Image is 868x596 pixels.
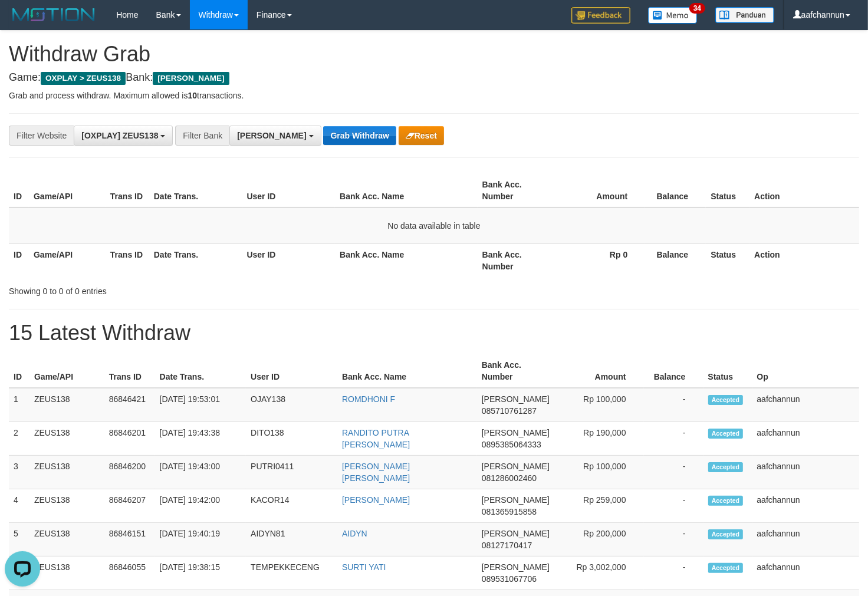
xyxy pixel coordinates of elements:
[648,7,698,24] img: Button%20Memo.svg
[9,243,29,277] th: ID
[9,208,859,244] td: No data available in table
[246,354,337,388] th: User ID
[9,456,29,489] td: 3
[9,489,29,523] td: 4
[5,5,40,40] button: Open LiveChat chat widget
[29,422,104,456] td: ZEUS138
[554,489,644,523] td: Rp 259,000
[9,422,29,456] td: 2
[482,562,550,572] span: [PERSON_NAME]
[478,174,554,208] th: Bank Acc. Number
[749,174,859,208] th: Action
[482,394,550,404] span: [PERSON_NAME]
[155,354,246,388] th: Date Trans.
[9,6,98,24] img: MOTION_logo.png
[482,507,537,516] span: Copy 081365915858 to clipboard
[749,243,859,277] th: Action
[644,354,703,388] th: Balance
[752,489,860,523] td: aafchannun
[482,428,550,437] span: [PERSON_NAME]
[29,489,104,523] td: ZEUS138
[9,388,29,422] td: 1
[708,563,744,573] span: Accepted
[29,174,106,208] th: Game/API
[106,243,149,277] th: Trans ID
[175,126,229,146] div: Filter Bank
[29,557,104,590] td: ZEUS138
[337,354,477,388] th: Bank Acc. Name
[342,562,386,572] a: SURTI YATI
[237,131,306,140] span: [PERSON_NAME]
[104,523,155,557] td: 86846151
[106,174,149,208] th: Trans ID
[104,489,155,523] td: 86846207
[155,489,246,523] td: [DATE] 19:42:00
[752,456,860,489] td: aafchannun
[9,321,859,345] h1: 15 Latest Withdraw
[708,429,744,439] span: Accepted
[155,523,246,557] td: [DATE] 19:40:19
[644,422,703,456] td: -
[399,126,444,145] button: Reset
[645,174,706,208] th: Balance
[689,3,705,14] span: 34
[41,72,126,85] span: OXPLAY > ZEUS138
[242,174,336,208] th: User ID
[9,42,859,66] h1: Withdraw Grab
[554,354,644,388] th: Amount
[104,354,155,388] th: Trans ID
[752,388,860,422] td: aafchannun
[706,174,749,208] th: Status
[645,243,706,277] th: Balance
[155,422,246,456] td: [DATE] 19:43:38
[29,243,106,277] th: Game/API
[246,523,337,557] td: AIDYN81
[554,456,644,489] td: Rp 100,000
[155,456,246,489] td: [DATE] 19:43:00
[246,489,337,523] td: KACOR14
[246,388,337,422] td: OJAY138
[74,126,173,146] button: [OXPLAY] ZEUS138
[554,174,646,208] th: Amount
[9,281,353,297] div: Showing 0 to 0 of 0 entries
[104,388,155,422] td: 86846421
[155,388,246,422] td: [DATE] 19:53:01
[104,456,155,489] td: 86846200
[554,243,646,277] th: Rp 0
[9,90,859,101] p: Grab and process withdraw. Maximum allowed is transactions.
[335,174,477,208] th: Bank Acc. Name
[342,495,410,505] a: [PERSON_NAME]
[571,7,630,24] img: Feedback.jpg
[246,557,337,590] td: TEMPEKKECENG
[342,462,410,483] a: [PERSON_NAME] [PERSON_NAME]
[708,462,744,472] span: Accepted
[242,243,336,277] th: User ID
[482,473,537,483] span: Copy 081286002460 to clipboard
[9,354,29,388] th: ID
[708,395,744,405] span: Accepted
[229,126,321,146] button: [PERSON_NAME]
[246,422,337,456] td: DITO138
[29,456,104,489] td: ZEUS138
[9,126,74,146] div: Filter Website
[342,394,395,404] a: ROMDHONI F
[752,523,860,557] td: aafchannun
[482,574,537,584] span: Copy 089531067706 to clipboard
[104,557,155,590] td: 86846055
[29,388,104,422] td: ZEUS138
[342,529,367,538] a: AIDYN
[246,456,337,489] td: PUTRI0411
[752,422,860,456] td: aafchannun
[478,243,554,277] th: Bank Acc. Number
[708,496,744,506] span: Accepted
[703,354,752,388] th: Status
[482,529,550,538] span: [PERSON_NAME]
[644,489,703,523] td: -
[752,557,860,590] td: aafchannun
[708,529,744,539] span: Accepted
[644,557,703,590] td: -
[706,243,749,277] th: Status
[9,523,29,557] td: 5
[644,388,703,422] td: -
[644,456,703,489] td: -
